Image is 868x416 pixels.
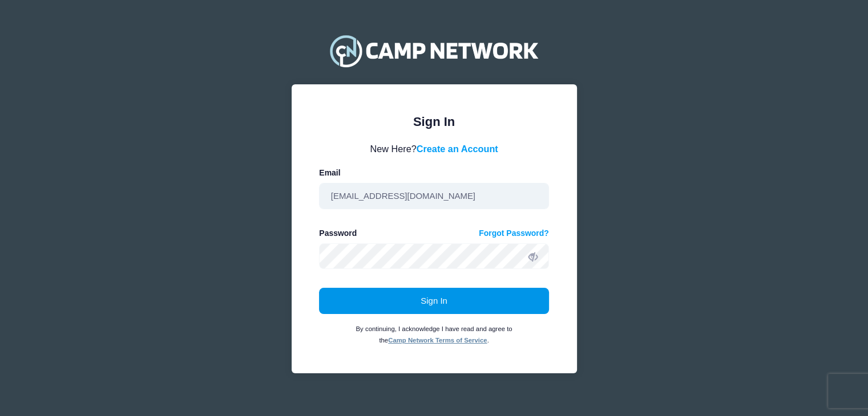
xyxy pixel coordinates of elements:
[319,167,340,179] label: Email
[319,112,549,131] div: Sign In
[388,337,487,344] a: Camp Network Terms of Service
[319,227,357,239] label: Password
[356,325,512,344] small: By continuing, I acknowledge I have read and agree to the .
[319,288,549,314] button: Sign In
[417,144,498,154] a: Create an Account
[319,142,549,156] div: New Here?
[479,227,549,239] a: Forgot Password?
[325,28,543,74] img: Camp Network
